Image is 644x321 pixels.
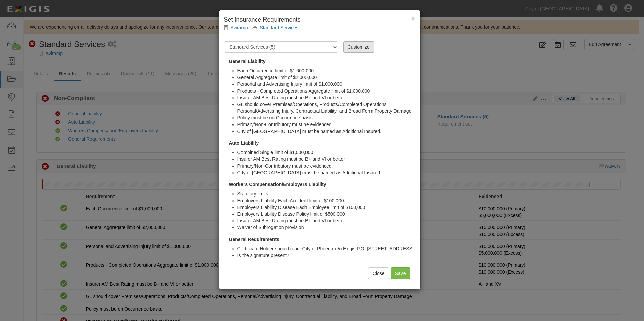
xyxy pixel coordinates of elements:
[237,67,415,74] li: Each Occurrence limit of $1,000,000
[237,204,415,211] li: Employers Liability Disease Each Employee limit of $100,000
[229,140,259,146] strong: Auto Liability
[237,87,415,94] li: Products - Completed Operations Aggregate limit of $1,000,000
[237,74,415,81] li: General Aggregate limit of $2,000,000
[237,252,415,259] li: Is the signature present?
[229,59,266,64] strong: General Liability
[237,149,415,156] li: Combined Single limit of $1,000,000
[237,101,415,114] li: GL should cover Premises/Operations, Products/Completed Operations, Personal/Advertising Injury, ...
[411,15,415,22] button: Close
[237,81,415,87] li: Personal and Advertising Injury limit of $1,000,000
[237,190,415,197] li: Statutory limits
[343,41,374,53] a: Customize
[237,245,415,252] li: Certificate Holder should read: City of Phoenix c/o Exigis P.O. [STREET_ADDRESS]
[260,25,298,30] a: Standard Services
[229,182,326,187] strong: Workers Compensation/Employers Liability
[237,128,415,135] li: City of [GEOGRAPHIC_DATA] must be named as Additional Insured.
[237,114,415,121] li: Policy must be on Occurrence basis.
[391,267,410,279] input: Save
[368,267,389,279] button: Close
[237,94,415,101] li: Insurer AM Best Rating must be B+ and VI or better
[224,15,415,24] h4: Set Insurance Requirements
[237,121,415,128] li: Primary/Non-Contributory must be evidenced.
[237,224,415,231] li: Waiver of Subrogation provision
[237,211,415,217] li: Employers Liability Disease Policy limit of $500,000
[229,237,279,242] strong: General Requirements
[237,217,415,224] li: Insurer AM Best Rating must be B+ and VI or better
[237,169,415,176] li: City of [GEOGRAPHIC_DATA] must be named as Additional Insured.
[237,163,415,169] li: Primary/Non-Contributory must be evidenced.
[237,197,415,204] li: Employers Liability Each Accident limit of $100,000
[231,25,248,30] a: Aviramp
[237,156,415,163] li: Insurer AM Best Rating must be B+ and VI or better
[411,14,415,22] span: ×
